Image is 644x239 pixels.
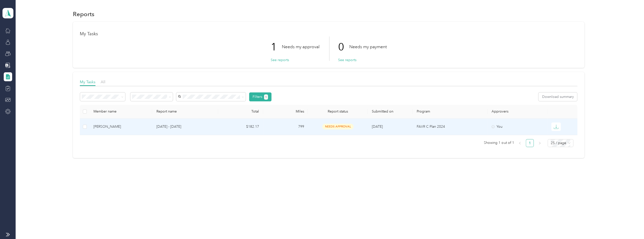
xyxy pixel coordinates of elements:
span: 25 / page [551,139,570,147]
td: FAVR C Plan 2024 [413,119,488,135]
th: Program [413,105,488,119]
li: Next Page [536,139,544,147]
div: You [492,124,544,129]
span: [DATE] [372,124,383,129]
p: Needs my approval [282,44,320,50]
span: needs approval [322,124,353,129]
div: Total [222,109,259,114]
th: Approvers [488,105,548,119]
button: left [516,139,524,147]
a: 1 [526,139,533,147]
th: Submitted on [368,105,413,119]
p: 0 [338,37,349,57]
th: Member name [89,105,152,119]
button: Download summary [538,92,577,101]
p: 1 [271,37,282,57]
li: Previous Page [516,139,524,147]
div: Page Size [548,139,573,147]
button: See reports [338,57,356,63]
td: $182.17 [218,119,263,135]
span: All [101,80,105,84]
iframe: Everlance-gr Chat Button Frame [616,211,644,239]
span: My Tasks [80,80,95,84]
p: [DATE] - [DATE] [156,124,214,129]
span: 1 [265,95,267,99]
th: Report name [152,105,218,119]
button: right [536,139,544,147]
button: 1 [264,94,268,100]
button: See reports [271,57,289,63]
span: Showing 1 out of 1 [484,139,514,147]
h1: My Tasks [80,31,577,37]
div: Member name [93,109,148,114]
button: Filters1 [249,92,272,101]
span: right [538,142,541,145]
span: Report status [312,109,364,114]
p: Needs my payment [349,44,387,50]
li: 1 [526,139,534,147]
span: left [518,142,521,145]
p: FAVR C Plan 2024 [417,124,484,129]
td: 799 [263,119,308,135]
div: [PERSON_NAME] [93,124,148,129]
h1: Reports [73,11,94,17]
div: Miles [267,109,304,114]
